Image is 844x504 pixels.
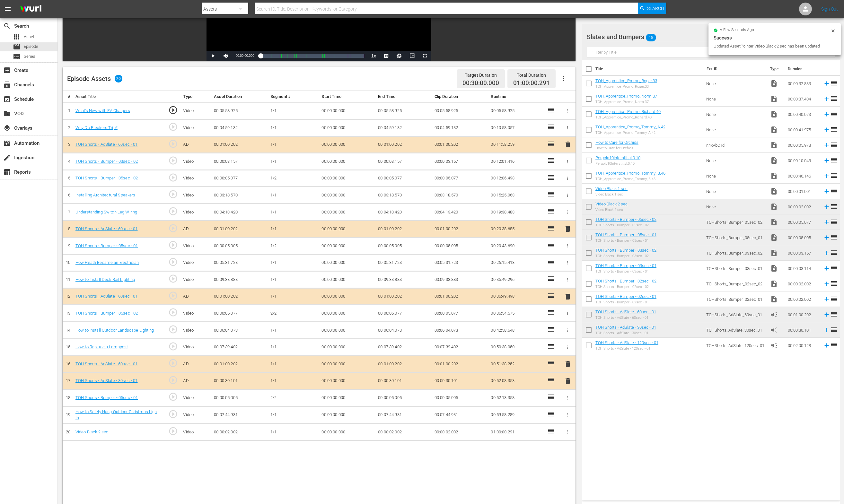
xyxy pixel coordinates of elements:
[432,91,488,103] th: Clip Duration
[488,102,545,119] td: 00:05:58.925
[63,119,73,136] td: 2
[830,110,838,118] span: reorder
[823,203,830,210] svg: Add to Episode
[770,249,778,257] span: Video
[770,110,778,118] span: Video
[375,254,432,271] td: 00:05:31.723
[830,79,838,87] span: reorder
[211,153,268,170] td: 00:00:03.157
[4,5,12,13] span: menu
[319,254,375,271] td: 00:00:00.000
[830,203,838,210] span: reorder
[704,199,768,214] td: None
[770,295,778,303] span: Video
[823,80,830,87] svg: Add to Episode
[785,76,821,91] td: 00:00:32.833
[63,254,73,271] td: 10
[63,153,73,170] td: 4
[375,221,432,238] td: 00:01:00.202
[704,91,768,107] td: None
[367,51,380,61] button: Playback Rate
[587,28,825,46] div: Slates and Bumpers
[785,137,821,153] td: 00:00:05.973
[180,170,211,187] td: Video
[432,187,488,204] td: 00:03:18.570
[595,192,628,196] div: Video Black 1 sec
[3,139,11,147] span: Automation
[180,153,211,170] td: Video
[595,217,656,222] a: TOH Shorts - Bumper - 05sec - 02
[180,187,211,204] td: Video
[180,119,211,136] td: Video
[595,269,656,274] div: TOH Shorts - Bumper - 03sec - 01
[770,218,778,226] span: Video
[595,294,656,299] a: TOH Shorts - Bumper - 02sec - 01
[432,119,488,136] td: 00:04:59.132
[770,172,778,180] span: Video
[704,230,768,245] td: TOHShorts_Bumper_05sec_01
[823,157,830,164] svg: Add to Episode
[268,254,319,271] td: 1/1
[180,221,211,238] td: AD
[704,214,768,230] td: TOHShorts_Bumper_05sec_02
[564,224,572,234] button: delete
[770,265,778,272] span: Video
[564,376,572,386] button: delete
[211,119,268,136] td: 00:04:59.132
[785,276,821,291] td: 00:00:02.002
[785,291,821,307] td: 00:00:02.002
[319,187,375,204] td: 00:00:00.000
[375,136,432,153] td: 00:01:00.202
[268,153,319,170] td: 1/1
[595,325,656,330] a: TOH Shorts - AdSlate - 30sec - 01
[75,409,157,420] a: How to Safely Hang Outdoor Christmas Lights
[823,126,830,133] svg: Add to Episode
[211,204,268,221] td: 00:04:13.420
[770,141,778,149] span: Video
[595,146,638,150] div: How to Care for Orchids
[488,204,545,221] td: 00:19:38.483
[830,249,838,256] span: reorder
[375,187,432,204] td: 00:03:18.570
[830,264,838,272] span: reorder
[770,187,778,195] span: Video
[13,43,21,51] span: Episode
[432,254,488,271] td: 00:05:31.723
[785,261,821,276] td: 00:00:03.114
[823,172,830,179] svg: Add to Episode
[319,288,375,305] td: 00:00:00.000
[785,245,821,261] td: 00:00:03.157
[75,193,136,197] a: Installing Architectural Speakers
[830,95,838,102] span: reorder
[564,140,572,149] button: delete
[180,136,211,153] td: AD
[180,102,211,119] td: Video
[595,84,657,89] div: TOH_Apprentice_Promo_Roger.33
[319,221,375,238] td: 00:00:00.000
[375,119,432,136] td: 00:04:59.132
[75,108,130,113] a: What's New with EV Chargers
[393,51,406,61] button: Jump To Time
[63,102,73,119] td: 1
[168,105,178,115] span: play_circle_outline
[595,223,656,227] div: TOH Shorts - Bumper - 05sec - 02
[235,54,254,57] span: 00:00:00.000
[823,188,830,195] svg: Add to Episode
[432,221,488,238] td: 00:01:00.202
[319,153,375,170] td: 00:00:00.000
[704,153,768,168] td: None
[432,288,488,305] td: 00:01:00.202
[830,172,838,179] span: reorder
[785,153,821,168] td: 00:00:10.043
[595,340,658,345] a: TOH Shorts - AdSlate - 120sec - 01
[595,78,657,83] a: TOH_Apprentice_Promo_Roger.33
[375,204,432,221] td: 00:04:13.420
[595,248,656,253] a: TOH Shorts - Bumper - 03sec - 02
[75,142,138,147] a: TOH Shorts - AdSlate - 60sec - 01
[704,261,768,276] td: TOHShorts_Bumper_03sec_01
[704,291,768,307] td: TOHShorts_Bumper_02sec_01
[375,238,432,255] td: 00:00:05.005
[219,51,232,61] button: Mute
[319,204,375,221] td: 00:00:00.000
[785,168,821,184] td: 00:00:46.146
